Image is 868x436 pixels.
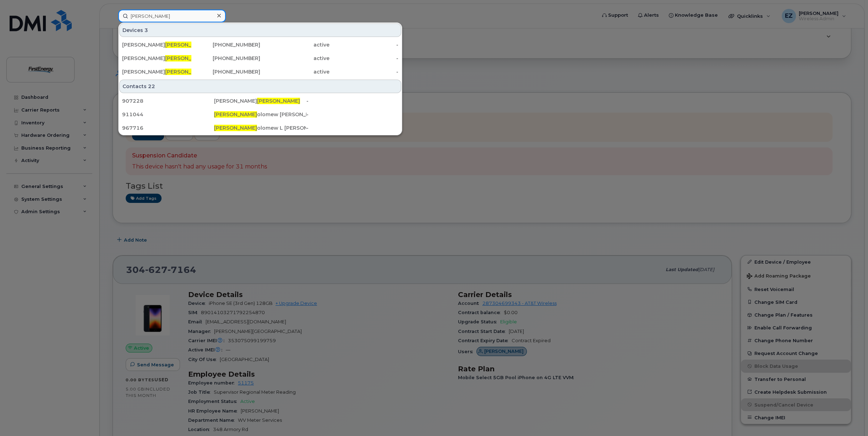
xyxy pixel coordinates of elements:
[122,55,191,62] div: [PERSON_NAME] OLOW
[119,52,401,65] a: [PERSON_NAME][PERSON_NAME]OLOW[PHONE_NUMBER]active-
[119,38,401,51] a: [PERSON_NAME][PERSON_NAME][PHONE_NUMBER]active-
[306,111,398,118] div: -
[260,41,329,48] div: active
[122,124,214,131] div: 967716
[214,124,306,131] div: olomew L [PERSON_NAME]
[119,23,401,37] div: Devices
[306,97,398,104] div: -
[119,95,401,107] a: 907228[PERSON_NAME][PERSON_NAME]-
[329,55,399,62] div: -
[214,111,306,118] div: olomew [PERSON_NAME]
[119,65,401,78] a: [PERSON_NAME][PERSON_NAME]olow[PHONE_NUMBER]active-
[122,41,191,48] div: [PERSON_NAME]
[191,68,261,75] div: [PHONE_NUMBER]
[257,98,300,104] span: [PERSON_NAME]
[191,55,261,62] div: [PHONE_NUMBER]
[165,55,208,61] span: [PERSON_NAME]
[260,55,329,62] div: active
[329,68,399,75] div: -
[214,97,306,104] div: [PERSON_NAME]
[119,122,401,134] a: 967716[PERSON_NAME]olomew L [PERSON_NAME]-
[118,10,226,22] input: Find something...
[119,108,401,121] a: 911044[PERSON_NAME]olomew [PERSON_NAME]-
[122,68,191,75] div: [PERSON_NAME] olow
[144,27,148,34] span: 3
[260,68,329,75] div: active
[329,41,399,48] div: -
[837,405,863,431] iframe: Messenger Launcher
[214,111,257,118] span: [PERSON_NAME]
[191,41,261,48] div: [PHONE_NUMBER]
[148,83,155,90] span: 22
[165,42,208,48] span: [PERSON_NAME]
[119,80,401,93] div: Contacts
[165,69,208,75] span: [PERSON_NAME]
[122,111,214,118] div: 911044
[214,125,257,131] span: [PERSON_NAME]
[306,124,398,131] div: -
[122,97,214,104] div: 907228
